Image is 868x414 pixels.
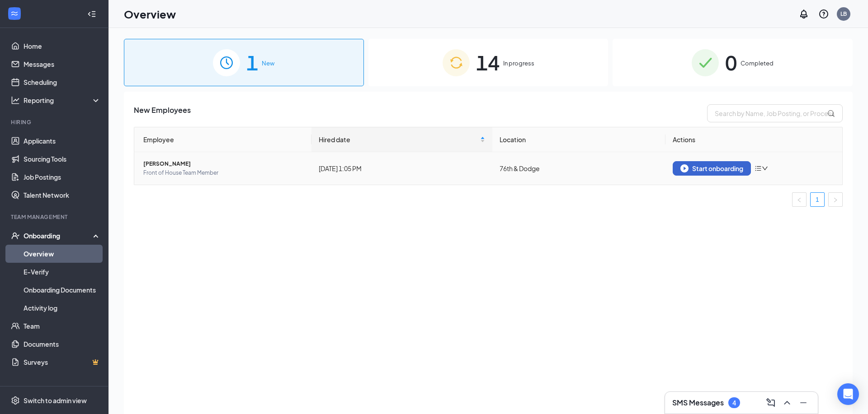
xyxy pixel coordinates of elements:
[672,398,724,408] h3: SMS Messages
[24,335,101,353] a: Documents
[673,161,751,176] button: Start onboarding
[707,104,843,122] input: Search by Name, Job Posting, or Process
[24,245,101,263] a: Overview
[143,168,304,177] span: Front of House Team Member
[24,263,101,281] a: E-Verify
[810,192,825,207] li: 1
[796,395,811,410] button: Minimize
[833,197,838,203] span: right
[782,397,793,408] svg: ChevronUp
[755,165,762,172] span: bars
[11,118,99,126] div: Hiring
[11,396,20,405] svg: Settings
[124,6,176,22] h1: Overview
[24,353,101,371] a: SurveysCrown
[87,9,96,19] svg: Collapse
[24,96,101,105] div: Reporting
[11,231,20,240] svg: UserCheck
[24,150,101,168] a: Sourcing Tools
[780,395,794,410] button: ChevronUp
[11,213,99,221] div: Team Management
[818,9,829,19] svg: QuestionInfo
[24,55,101,73] a: Messages
[492,152,665,185] td: 76th & Dodge
[792,192,807,207] li: Previous Page
[24,396,87,405] div: Switch to admin view
[24,299,101,317] a: Activity log
[24,168,101,186] a: Job Postings
[24,317,101,335] a: Team
[24,73,101,91] a: Scheduling
[665,127,843,152] th: Actions
[24,186,101,204] a: Talent Network
[798,9,809,19] svg: Notifications
[24,37,101,55] a: Home
[24,231,93,240] div: Onboarding
[764,395,778,410] button: ComposeMessage
[828,192,843,207] li: Next Page
[246,47,258,78] span: 1
[811,193,824,206] a: 1
[840,10,847,18] div: LB
[11,96,20,105] svg: Analysis
[319,163,486,173] div: [DATE] 1:05 PM
[762,165,768,172] span: down
[24,132,101,150] a: Applicants
[319,135,479,144] span: Hired date
[792,192,807,207] button: left
[492,127,665,152] th: Location
[24,281,101,299] a: Onboarding Documents
[741,59,774,68] span: Completed
[143,159,304,168] span: [PERSON_NAME]
[503,59,534,68] span: In progress
[732,399,736,407] div: 4
[680,164,743,172] div: Start onboarding
[725,47,737,78] span: 0
[262,59,274,68] span: New
[828,192,843,207] button: right
[797,197,802,203] span: left
[765,397,776,408] svg: ComposeMessage
[134,127,311,152] th: Employee
[837,383,859,405] div: Open Intercom Messenger
[798,397,809,408] svg: Minimize
[476,47,500,78] span: 14
[10,9,19,18] svg: WorkstreamLogo
[134,104,191,122] span: New Employees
